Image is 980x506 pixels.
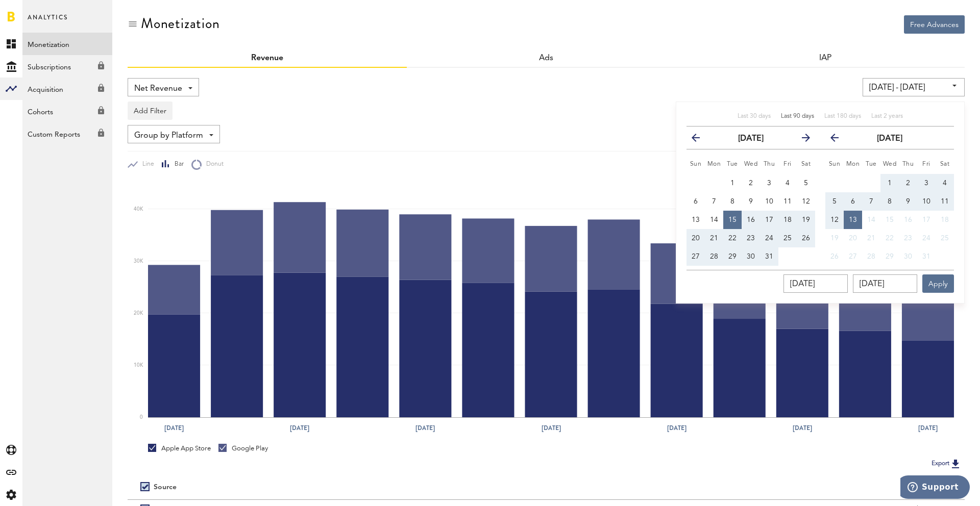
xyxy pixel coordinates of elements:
button: 1 [723,174,742,192]
span: 13 [692,216,700,223]
span: 20 [849,235,857,242]
span: 25 [783,235,792,242]
small: Monday [707,161,721,167]
span: 4 [786,180,790,187]
span: 17 [922,216,930,223]
small: Saturday [801,161,811,167]
span: 8 [730,198,734,205]
span: 15 [886,216,894,223]
small: Tuesday [727,161,738,167]
button: 9 [742,192,760,211]
button: 6 [687,192,705,211]
a: Custom Reports [22,122,112,145]
button: 25 [936,229,954,247]
button: 12 [825,211,844,229]
button: 3 [917,174,936,192]
button: 31 [917,247,936,266]
span: 1 [888,180,892,187]
button: 28 [862,247,880,266]
span: 12 [802,198,810,205]
span: Last 30 days [738,113,771,119]
button: Export [928,457,965,470]
span: 9 [906,198,910,205]
button: 24 [917,229,936,247]
span: 13 [849,216,857,223]
text: [DATE] [793,423,812,433]
button: 3 [760,174,778,192]
button: 18 [778,211,797,229]
strong: [DATE] [738,135,764,143]
button: 8 [880,192,899,211]
button: 27 [844,247,862,266]
button: 21 [862,229,880,247]
span: 30 [904,253,912,260]
span: Line [138,160,154,169]
span: 4 [943,180,947,187]
button: 16 [899,211,917,229]
a: IAP [819,54,831,62]
button: 5 [797,174,815,192]
span: 8 [888,198,892,205]
button: 6 [844,192,862,211]
button: 10 [760,192,778,211]
text: [DATE] [667,423,687,433]
button: 9 [899,192,917,211]
span: 29 [886,253,894,260]
button: 7 [862,192,880,211]
small: Sunday [829,161,841,167]
button: 14 [705,211,723,229]
text: 0 [140,415,143,420]
button: 29 [880,247,899,266]
span: 28 [710,253,718,260]
span: 19 [830,235,839,242]
text: [DATE] [542,423,561,433]
button: 20 [687,229,705,247]
button: 16 [742,211,760,229]
span: 26 [802,235,810,242]
a: Ads [539,54,553,62]
text: 10K [134,363,143,368]
button: 20 [844,229,862,247]
button: 26 [825,247,844,266]
div: Monetization [141,15,220,32]
span: Analytics [28,11,68,33]
span: 6 [851,198,855,205]
button: 22 [880,229,899,247]
span: 5 [832,198,837,205]
span: 10 [765,198,773,205]
small: Thursday [902,161,914,167]
button: 19 [797,211,815,229]
text: [DATE] [918,423,938,433]
span: 20 [692,235,700,242]
span: Bar [170,160,184,169]
button: 15 [880,211,899,229]
small: Wednesday [883,161,897,167]
div: Source [154,483,177,492]
span: Donut [202,160,224,169]
small: Monday [846,161,860,167]
span: 6 [694,198,698,205]
button: 18 [936,211,954,229]
text: [DATE] [164,423,184,433]
a: Acquisition [22,78,112,100]
span: 2 [749,180,753,187]
span: 27 [692,253,700,260]
small: Sunday [690,161,702,167]
iframe: Opens a widget where you can find more information [900,475,970,501]
span: 3 [767,180,771,187]
span: 7 [869,198,873,205]
text: 40K [134,207,143,212]
span: 22 [886,235,894,242]
button: 17 [760,211,778,229]
a: Cohorts [22,100,112,122]
button: 11 [936,192,954,211]
button: 11 [778,192,797,211]
img: Export [949,458,962,470]
a: Monetization [22,33,112,55]
span: 3 [924,180,928,187]
small: Thursday [764,161,775,167]
div: Period total [559,483,952,492]
span: 31 [922,253,930,260]
div: Apple App Store [148,444,211,453]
